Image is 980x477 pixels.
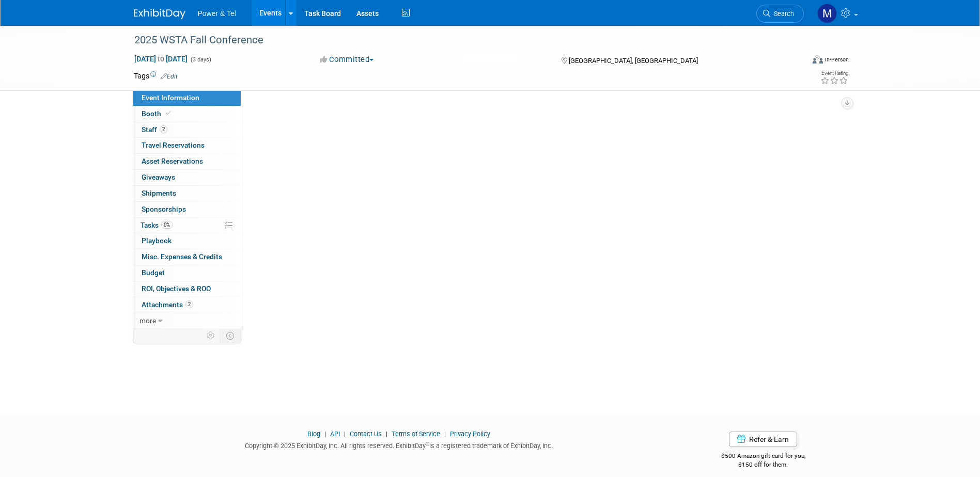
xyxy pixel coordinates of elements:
[134,71,178,81] td: Tags
[133,233,241,249] a: Playbook
[190,56,211,63] span: (3 days)
[133,154,241,169] a: Asset Reservations
[133,186,241,201] a: Shipments
[383,430,390,438] span: |
[142,252,222,261] span: Misc. Expenses & Credits
[142,205,186,213] span: Sponsorships
[350,430,382,438] a: Contact Us
[307,430,320,438] a: Blog
[817,4,837,23] img: Michael Mackeben
[156,55,166,63] span: to
[166,110,171,116] i: Booth reservation complete
[341,430,348,438] span: |
[134,439,665,451] div: Copyright © 2025 ExhibitDay, Inc. All rights reserved. ExhibitDay is a registered trademark of Ex...
[729,432,797,447] a: Refer & Earn
[392,430,440,438] a: Terms of Service
[142,93,199,102] span: Event Information
[133,106,241,122] a: Booth
[133,265,241,281] a: Budget
[133,313,241,329] a: more
[202,329,220,342] td: Personalize Event Tab Strip
[142,300,193,309] span: Attachments
[813,55,823,63] img: Format-Inperson.png
[161,73,178,80] a: Edit
[142,173,175,181] span: Giveaways
[825,56,849,63] div: In-Person
[133,138,241,153] a: Travel Reservations
[139,316,156,325] span: more
[198,9,236,18] span: Power & Tel
[220,329,241,342] td: Toggle Event Tabs
[141,221,173,229] span: Tasks
[185,300,193,308] span: 2
[142,284,211,293] span: ROI, Objectives & ROO
[133,297,241,313] a: Attachments2
[142,268,165,277] span: Budget
[142,236,172,245] span: Playbook
[770,10,794,18] span: Search
[133,170,241,185] a: Giveaways
[680,460,847,469] div: $150 off for them.
[142,189,176,197] span: Shipments
[743,54,849,69] div: Event Format
[133,218,241,233] a: Tasks0%
[131,31,788,50] div: 2025 WSTA Fall Conference
[322,430,329,438] span: |
[316,54,378,65] button: Committed
[680,445,847,469] div: $500 Amazon gift card for you,
[142,141,205,149] span: Travel Reservations
[330,430,340,438] a: API
[133,249,241,265] a: Misc. Expenses & Credits
[426,441,429,447] sup: ®
[442,430,448,438] span: |
[756,5,804,23] a: Search
[569,57,698,65] span: [GEOGRAPHIC_DATA], [GEOGRAPHIC_DATA]
[142,157,203,165] span: Asset Reservations
[134,54,188,63] span: [DATE] [DATE]
[133,90,241,106] a: Event Information
[820,71,848,76] div: Event Rating
[134,9,185,19] img: ExhibitDay
[133,122,241,138] a: Staff2
[133,202,241,217] a: Sponsorships
[142,109,173,118] span: Booth
[160,125,167,133] span: 2
[161,221,173,229] span: 0%
[133,281,241,297] a: ROI, Objectives & ROO
[450,430,490,438] a: Privacy Policy
[142,125,167,134] span: Staff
